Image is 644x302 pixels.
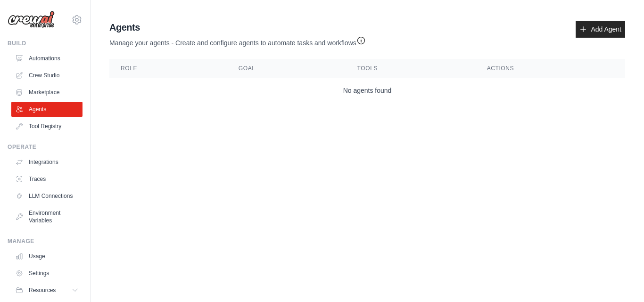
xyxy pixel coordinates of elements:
span: Resources [29,286,56,294]
th: Actions [476,59,625,78]
th: Role [109,59,227,78]
img: Logo [8,11,55,29]
a: LLM Connections [11,188,83,204]
a: Marketplace [11,85,83,100]
a: Agents [11,102,83,117]
a: Environment Variables [11,205,83,228]
td: No agents found [109,78,625,103]
a: Automations [11,51,83,66]
a: Traces [11,171,83,187]
button: Resources [11,283,83,298]
a: Add Agent [576,21,625,38]
a: Crew Studio [11,68,83,83]
a: Integrations [11,155,83,170]
h2: Agents [109,21,366,34]
a: Settings [11,266,83,281]
th: Goal [227,59,346,78]
th: Tools [346,59,476,78]
p: Manage your agents - Create and configure agents to automate tasks and workflows [109,34,366,48]
a: Usage [11,249,83,264]
div: Operate [8,143,83,151]
div: Manage [8,237,83,245]
a: Tool Registry [11,119,83,134]
div: Build [8,40,83,47]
